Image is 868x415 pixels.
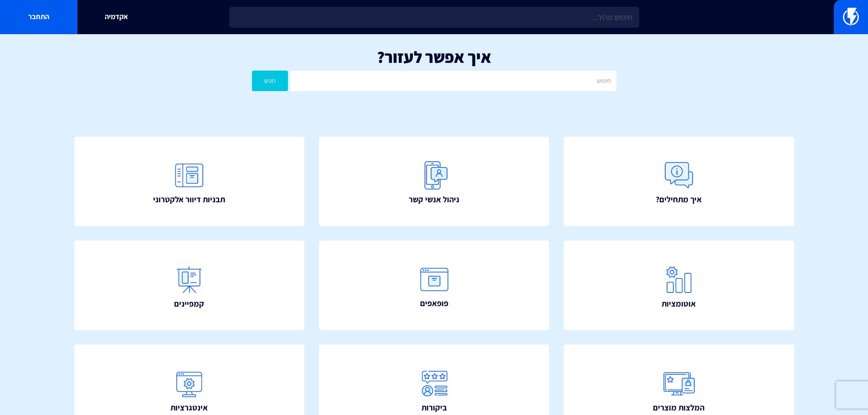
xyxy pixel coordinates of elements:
span: אוטומציות [662,298,696,310]
a: איך מתחילים? [564,137,794,226]
a: קמפיינים [74,241,305,330]
span: ניהול אנשי קשר [409,194,459,205]
h1: איך אפשר לעזור? [14,48,854,66]
span: המלצות מוצרים [653,402,704,414]
a: פופאפים [319,241,550,330]
span: איך מתחילים? [656,194,702,205]
span: אינטגרציות [170,402,208,414]
a: ניהול אנשי קשר [319,137,550,226]
button: חפש [252,71,288,91]
span: ביקורות [421,402,447,414]
span: תבניות דיוור אלקטרוני [153,194,225,205]
span: קמפיינים [174,298,204,310]
a: אוטומציות [564,241,794,330]
input: חיפוש מהיר... [229,7,639,28]
input: חיפוש [290,71,616,91]
a: תבניות דיוור אלקטרוני [74,137,305,226]
span: פופאפים [420,297,448,309]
